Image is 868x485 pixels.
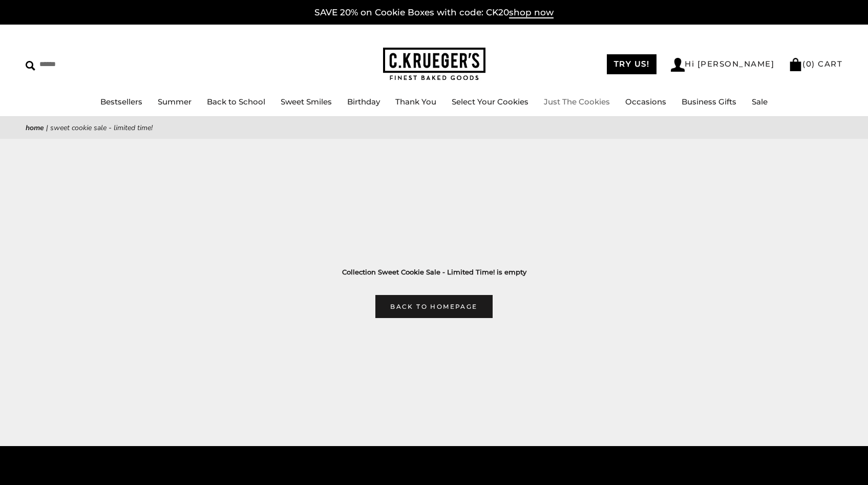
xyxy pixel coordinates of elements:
h3: Collection Sweet Cookie Sale - Limited Time! is empty [41,267,827,278]
a: Birthday [347,97,380,107]
a: Sweet Smiles [281,97,332,107]
a: TRY US! [607,54,657,74]
span: 0 [806,59,812,69]
a: Business Gifts [682,97,736,107]
img: Search [26,61,35,71]
a: Back to homepage [375,295,492,318]
a: Sale [752,97,768,107]
span: Sweet Cookie Sale - Limited Time! [50,123,153,133]
iframe: Sign Up via Text for Offers [8,446,106,477]
input: Search [26,56,147,72]
nav: breadcrumbs [26,122,842,134]
a: SAVE 20% on Cookie Boxes with code: CK20shop now [314,7,554,18]
a: Thank You [395,97,436,107]
a: Summer [158,97,192,107]
a: Bestsellers [100,97,142,107]
a: Home [26,123,44,133]
img: C.KRUEGER'S [383,48,485,81]
span: shop now [509,7,554,18]
span: | [46,123,48,133]
a: (0) CART [789,59,842,69]
img: Bag [789,58,802,71]
a: Just The Cookies [544,97,610,107]
a: Select Your Cookies [452,97,528,107]
a: Occasions [625,97,666,107]
a: Back to School [207,97,265,107]
img: Account [671,58,685,72]
a: Hi [PERSON_NAME] [671,58,774,72]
